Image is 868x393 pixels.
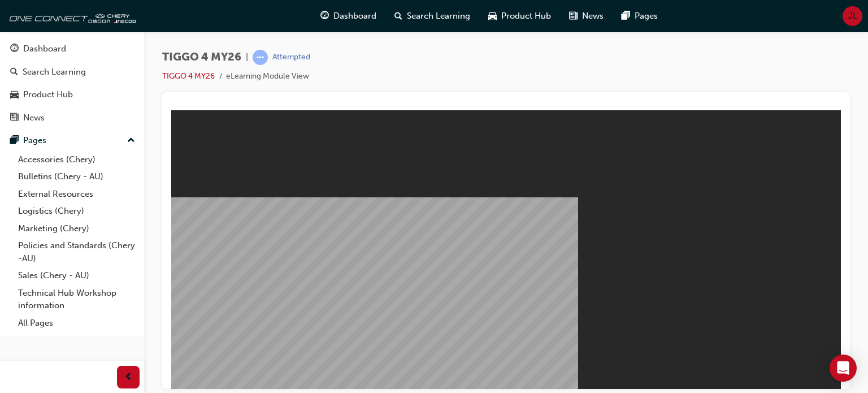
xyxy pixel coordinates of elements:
[246,51,248,64] span: |
[10,136,19,146] span: pages-icon
[394,9,402,23] span: search-icon
[226,70,309,83] li: eLearning Module View
[311,5,385,28] a: guage-iconDashboard
[10,113,19,123] span: news-icon
[5,107,140,128] a: News
[272,52,310,63] div: Attempted
[14,168,140,185] a: Bulletins (Chery - AU)
[14,284,140,314] a: Technical Hub Workshop information
[488,9,497,23] span: car-icon
[10,67,18,77] span: search-icon
[501,10,551,23] span: Product Hub
[569,9,578,23] span: news-icon
[5,84,140,105] a: Product Hub
[14,314,140,332] a: All Pages
[162,71,215,81] a: TIGGO 4 MY26
[622,9,630,23] span: pages-icon
[407,10,470,23] span: Search Learning
[162,51,241,64] span: TIGGO 4 MY26
[14,237,140,267] a: Policies and Standards (Chery -AU)
[560,5,613,28] a: news-iconNews
[14,202,140,220] a: Logistics (Chery)
[320,9,329,23] span: guage-icon
[10,90,19,100] span: car-icon
[333,10,376,23] span: Dashboard
[10,44,19,54] span: guage-icon
[124,370,133,385] span: prev-icon
[6,5,136,27] img: oneconnect
[23,88,73,101] div: Product Hub
[479,5,560,28] a: car-iconProduct Hub
[23,134,46,147] div: Pages
[830,355,857,382] div: Open Intercom Messenger
[385,5,479,28] a: search-iconSearch Learning
[14,185,140,203] a: External Resources
[23,42,66,55] div: Dashboard
[14,220,140,237] a: Marketing (Chery)
[23,111,45,124] div: News
[127,133,135,148] span: up-icon
[14,151,140,169] a: Accessories (Chery)
[253,50,268,65] span: learningRecordVerb_ATTEMPT-icon
[848,10,857,23] span: JL
[843,6,862,26] button: JL
[5,130,140,151] button: Pages
[613,5,667,28] a: pages-iconPages
[5,36,140,130] button: DashboardSearch LearningProduct HubNews
[635,10,658,23] span: Pages
[5,38,140,59] a: Dashboard
[23,66,86,79] div: Search Learning
[5,62,140,83] a: Search Learning
[14,267,140,284] a: Sales (Chery - AU)
[582,10,604,23] span: News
